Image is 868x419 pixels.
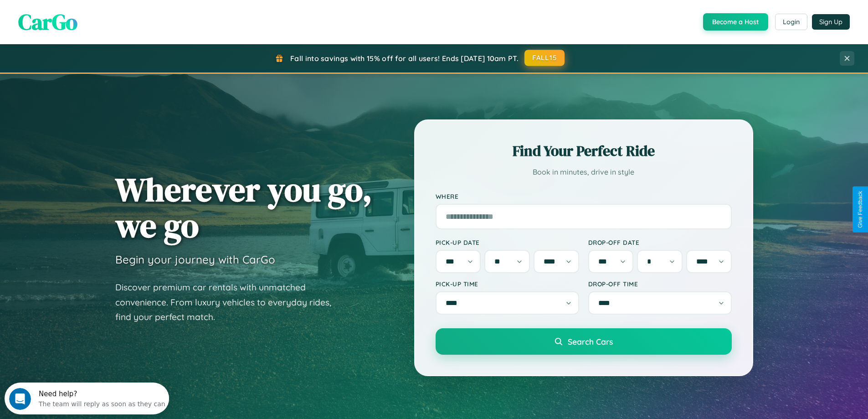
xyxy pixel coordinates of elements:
[588,238,732,246] label: Drop-off Date
[436,328,732,355] button: Search Cars
[588,280,732,288] label: Drop-off Time
[436,192,732,200] label: Where
[568,336,613,347] span: Search Cars
[436,238,579,246] label: Pick-up Date
[812,14,850,30] button: Sign Up
[290,54,519,63] span: Fall into savings with 15% off for all users! Ends [DATE] 10am PT.
[436,280,579,288] label: Pick-up Time
[115,280,343,325] p: Discover premium car rentals with unmatched convenience. From luxury vehicles to everyday rides, ...
[115,171,372,243] h1: Wherever you go, we go
[34,15,161,25] div: The team will reply as soon as they can
[436,166,732,179] p: Book in minutes, drive in style
[115,253,275,266] h3: Begin your journey with CarGo
[524,50,565,66] button: FALL15
[5,383,169,414] iframe: Intercom live chat discovery launcher
[436,141,732,161] h2: Find Your Perfect Ride
[703,13,768,31] button: Become a Host
[34,8,161,15] div: Need help?
[775,14,807,30] button: Login
[9,388,31,410] iframe: Intercom live chat
[4,4,169,29] div: Open Intercom Messenger
[18,7,77,37] span: CarGo
[857,191,863,228] div: Give Feedback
